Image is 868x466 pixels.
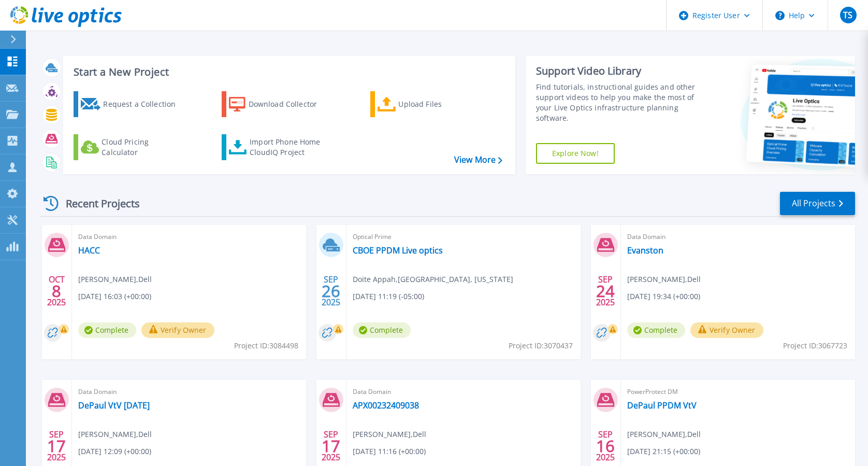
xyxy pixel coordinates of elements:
a: View More [454,155,502,165]
span: 17 [47,442,66,450]
span: [DATE] 12:09 (+00:00) [78,446,151,457]
span: Project ID: 3067723 [783,340,847,351]
span: [DATE] 16:03 (+00:00) [78,291,151,302]
a: All Projects [780,192,855,215]
span: Complete [78,322,136,338]
a: DePaul PPDM VtV [627,400,697,411]
h3: Start a New Project [74,66,502,78]
div: SEP 2025 [47,427,66,465]
span: 24 [596,287,615,295]
span: Optical Prime [353,231,574,243]
a: Download Collector [222,91,337,117]
button: Verify Owner [141,322,214,338]
span: [PERSON_NAME] , Dell [78,274,152,285]
a: HACC [78,245,100,256]
span: Complete [353,322,411,338]
span: Complete [627,322,685,338]
span: [PERSON_NAME] , Dell [353,429,426,440]
span: [PERSON_NAME] , Dell [627,429,701,440]
div: Support Video Library [536,64,702,78]
span: Data Domain [353,386,574,398]
span: [PERSON_NAME] , Dell [78,429,152,440]
div: Request a Collection [103,94,186,115]
span: [PERSON_NAME] , Dell [627,274,701,285]
button: Verify Owner [690,322,763,338]
div: Upload Files [398,94,481,115]
div: SEP 2025 [321,427,341,465]
span: Project ID: 3070437 [509,340,573,351]
a: Request a Collection [74,91,189,117]
div: Recent Projects [40,191,154,216]
a: APX00232409038 [353,400,419,411]
span: 26 [322,287,340,295]
span: 8 [52,287,61,295]
div: SEP 2025 [596,427,615,465]
span: Project ID: 3084498 [234,340,298,351]
span: [DATE] 21:15 (+00:00) [627,446,700,457]
div: SEP 2025 [321,272,341,310]
div: Cloud Pricing Calculator [102,137,184,158]
span: [DATE] 19:34 (+00:00) [627,291,700,302]
span: Data Domain [78,386,300,398]
span: [DATE] 11:19 (-05:00) [353,291,424,302]
a: Cloud Pricing Calculator [74,134,189,160]
a: DePaul VtV [DATE] [78,400,150,411]
span: Data Domain [627,231,849,243]
span: Data Domain [78,231,300,243]
span: PowerProtect DM [627,386,849,398]
div: SEP 2025 [596,272,615,310]
a: Upload Files [370,91,486,117]
a: Evanston [627,245,663,256]
span: 16 [596,442,615,450]
div: Download Collector [249,94,331,115]
a: CBOE PPDM Live optics [353,245,443,256]
span: Doite Appah , [GEOGRAPHIC_DATA], [US_STATE] [353,274,513,285]
span: [DATE] 11:16 (+00:00) [353,446,426,457]
span: TS [843,11,852,19]
div: OCT 2025 [47,272,66,310]
div: Import Phone Home CloudIQ Project [250,137,330,158]
div: Find tutorials, instructional guides and other support videos to help you make the most of your L... [536,82,702,123]
span: 17 [322,442,340,450]
a: Explore Now! [536,143,615,164]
